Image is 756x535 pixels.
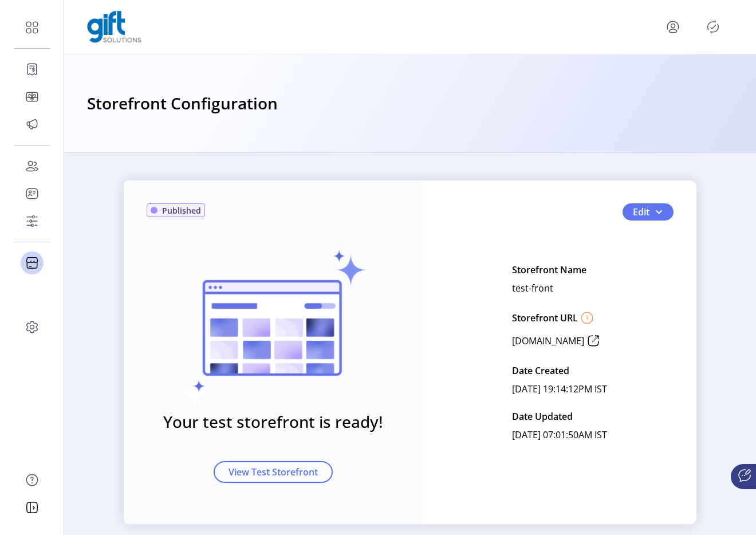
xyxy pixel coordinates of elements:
p: [DATE] 19:14:12PM IST [512,380,607,398]
span: Edit [633,205,649,219]
p: Storefront URL [512,311,578,325]
button: Publisher Panel [704,18,722,36]
p: [DATE] 07:01:50AM IST [512,426,607,444]
span: View Test Storefront [229,465,318,479]
p: Date Created [512,361,569,380]
p: Storefront Name [512,261,586,279]
button: Edit [623,203,674,221]
p: [DOMAIN_NAME] [512,334,584,348]
h3: Your test storefront is ready! [163,410,383,434]
p: test-front [512,279,553,297]
button: menu [664,18,682,36]
img: logo [87,11,141,43]
h3: Storefront Configuration [87,91,278,116]
button: View Test Storefront [214,461,333,483]
p: Date Updated [512,407,573,426]
span: Published [162,204,201,217]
